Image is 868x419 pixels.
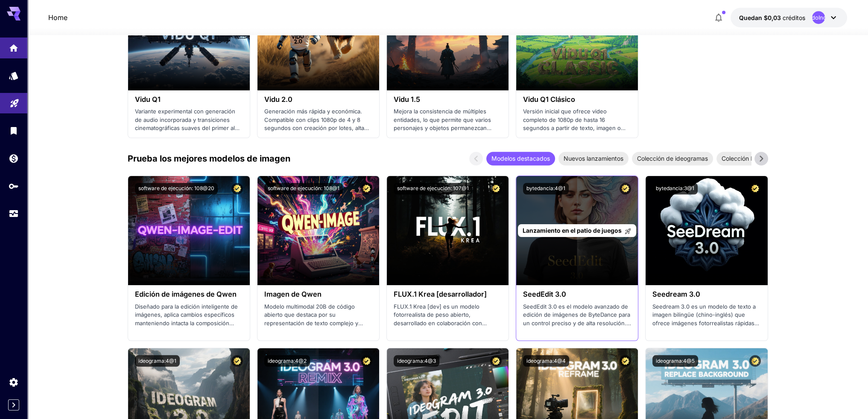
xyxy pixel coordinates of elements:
font: Vidu 1.5 [394,95,420,104]
font: IndefinidoIndefinido [792,14,845,21]
font: SeedEdit 3.0 es el modelo avanzado de edición de imágenes de ByteDance para un control preciso y ... [523,303,631,360]
font: Seedream 3.0 [652,290,700,298]
button: Modelo certificado: examinado para garantizar el mejor rendimiento e incluye una licencia comercial. [620,183,631,194]
font: ideograma:4@3 [397,358,436,364]
button: ideograma:4@5 [652,355,698,367]
img: alt [387,176,509,285]
font: Modelo multimodal 20B de código abierto que destaca por su representación de texto complejo y edi... [264,303,363,335]
div: Ajustes [9,377,19,387]
button: ideograma:4@2 [264,355,310,367]
button: ideograma:4@4 [523,355,569,367]
div: Claves API [9,181,19,191]
div: Uso [9,208,19,219]
div: Patio de juegos [9,97,20,108]
button: ideograma:4@1 [135,355,180,367]
button: Modelo certificado: examinado para garantizar el mejor rendimiento e incluye una licencia comercial. [231,355,243,367]
div: Nuevos lanzamientos [558,152,628,165]
button: Expand sidebar [8,399,19,410]
button: Modelo certificado: examinado para garantizar el mejor rendimiento e incluye una licencia comercial. [749,355,761,367]
div: Modelos [9,70,19,81]
button: Modelo certificado: examinado para garantizar el mejor rendimiento e incluye una licencia comercial. [361,183,372,194]
button: Modelo certificado: examinado para garantizar el mejor rendimiento e incluye una licencia comercial. [749,183,761,194]
font: ideograma:4@4 [526,358,566,364]
div: Hogar [9,42,19,53]
button: bytedancia:3@1 [652,183,698,194]
div: Colección FLUX [716,152,771,165]
font: Imagen de Qwen [264,290,321,298]
font: software de ejecución: 107@1 [397,185,469,191]
font: bytedancia:3@1 [656,185,694,191]
img: alt [128,176,250,285]
button: Modelo certificado: examinado para garantizar el mejor rendimiento e incluye una licencia comercial. [490,355,502,367]
font: Quedan $0,03 [739,14,781,21]
font: Diseñado para la edición inteligente de imágenes, aplica cambios específicos manteniendo intacta ... [135,303,238,352]
font: software de ejecución: 108@20 [138,185,214,191]
font: Vidu Q1 [135,95,161,104]
button: Modelo certificado: examinado para garantizar el mejor rendimiento e incluye una licencia comercial. [361,355,372,367]
font: Prueba los mejores modelos de imagen [128,153,290,164]
font: ideograma:4@2 [268,358,307,364]
button: Modelo certificado: examinado para garantizar el mejor rendimiento e incluye una licencia comercial. [490,183,502,194]
button: Modelo certificado: examinado para garantizar el mejor rendimiento e incluye una licencia comercial. [231,183,243,194]
font: bytedancia:4@1 [526,185,565,191]
img: alt [257,176,379,285]
div: $0.0329 [739,13,805,22]
font: Lanzamiento en el patio de juegos [523,227,622,234]
font: ideograma:4@1 [138,358,176,364]
a: Home [48,12,67,23]
font: créditos [783,14,805,21]
font: Vidu 2.0 [264,95,292,104]
font: ideograma:4@5 [656,358,695,364]
button: Modelo certificado: examinado para garantizar el mejor rendimiento e incluye una licencia comercial. [620,355,631,367]
font: Variante experimental con generación de audio incorporada y transiciones cinematográficas suaves ... [135,108,240,140]
div: Biblioteca [9,125,19,136]
font: Colección de ideogramas [637,155,708,162]
font: Mejora la consistencia de múltiples entidades, lo que permite que varios personajes y objetos per... [394,108,492,148]
font: software de ejecución: 108@1 [268,185,339,191]
font: Colección FLUX [722,155,766,162]
button: bytedancia:4@1 [523,183,569,194]
img: alt [646,176,767,285]
font: Versión inicial que ofrece video completo de 1080p de hasta 16 segundos a partir de texto, imagen... [523,108,626,148]
div: Colección de ideogramas [632,152,713,165]
button: $0.0329IndefinidoIndefinido [731,8,847,27]
font: FLUX.1 Krea [dev] es un modelo fotorrealista de peso abierto, desarrollado en colaboración con [P... [394,303,491,368]
button: software de ejecución: 107@1 [394,183,472,194]
font: SeedEdit 3.0 [523,290,566,298]
font: Edición de imágenes de Qwen [135,290,237,298]
button: ideograma:4@3 [394,355,439,367]
div: Billetera [9,153,19,164]
div: Modelos destacados [486,152,555,165]
font: Modelos destacados [491,155,550,162]
font: Seedream 3.0 es un modelo de texto a imagen bilingüe (chino-inglés) que ofrece imágenes fotorreal... [652,303,759,360]
font: FLUX.1 Krea [desarrollador] [394,290,487,298]
font: Generación más rápida y económica. Compatible con clips 1080p de 4 y 8 segundos con creación por ... [264,108,369,148]
button: software de ejecución: 108@20 [135,183,218,194]
nav: migaja de pan [48,12,67,23]
a: Lanzamiento en el patio de juegos [518,224,636,237]
button: software de ejecución: 108@1 [264,183,343,194]
font: Nuevos lanzamientos [564,155,623,162]
font: Vidu Q1 Clásico [523,95,575,104]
